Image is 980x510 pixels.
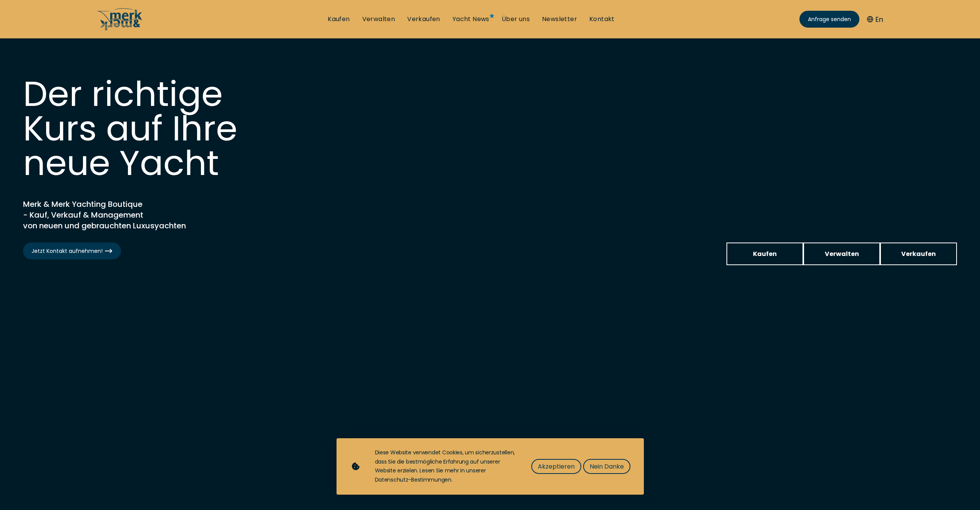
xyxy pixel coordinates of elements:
[453,15,489,23] a: Yacht News
[375,448,516,485] div: Diese Website verwendet Cookies, um sicherzustellen, dass Sie die bestmögliche Erfahrung auf unse...
[23,199,215,231] h2: Merk & Merk Yachting Boutique - Kauf, Verkauf & Management von neuen und gebrauchten Luxusyachten
[502,15,530,23] a: Über uns
[542,15,577,23] a: Newsletter
[799,11,859,28] a: Anfrage senden
[538,462,575,471] span: Akzeptieren
[23,77,254,180] h1: Der richtige Kurs auf Ihre neue Yacht
[407,15,440,23] a: Verkaufen
[825,249,859,259] span: Verwalten
[375,476,451,484] a: Datenschutz-Bestimmungen
[726,243,803,265] a: Kaufen
[32,247,113,255] span: Jetzt Kontakt aufnehmen!
[803,243,880,265] a: Verwalten
[880,243,957,265] a: Verkaufen
[328,15,350,23] a: Kaufen
[590,462,624,471] span: Nein Danke
[901,249,936,259] span: Verkaufen
[362,15,395,23] a: Verwalten
[753,249,777,259] span: Kaufen
[589,15,615,23] a: Kontakt
[23,243,121,259] a: Jetzt Kontakt aufnehmen!
[867,14,883,25] button: En
[808,15,851,23] span: Anfrage senden
[583,459,630,474] button: Nein Danke
[531,459,581,474] button: Akzeptieren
